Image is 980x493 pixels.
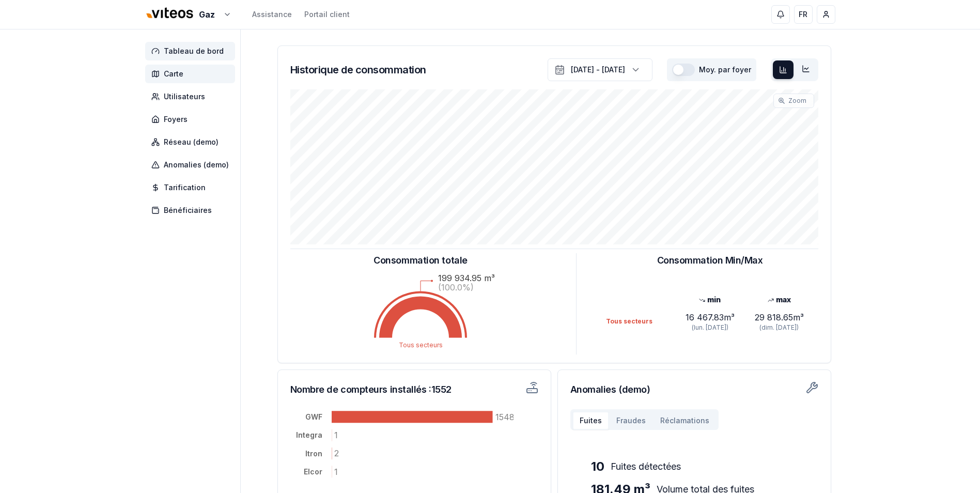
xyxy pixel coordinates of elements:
a: Tarification [145,178,239,197]
text: 199 934.95 m³ [438,273,495,283]
tspan: Elcor [304,467,322,476]
div: 29 818.65 m³ [744,311,814,323]
span: Tarification [164,182,206,193]
h3: Consommation Min/Max [657,253,763,268]
button: FR [794,5,813,24]
a: Assistance [252,9,292,20]
tspan: GWF [305,412,322,421]
span: Utilisateurs [164,91,205,102]
h3: Consommation totale [374,253,467,268]
div: (lun. [DATE]) [675,323,744,332]
a: Anomalies (demo) [145,156,239,174]
div: [DATE] - [DATE] [571,65,625,75]
h3: Nombre de compteurs installés : 1552 [290,382,472,397]
label: Moy. par foyer [699,66,751,73]
span: Fuites détectées [611,459,681,474]
tspan: 1 [334,430,338,440]
button: Fraudes [609,411,653,430]
span: FR [799,9,807,20]
a: Foyers [145,110,239,129]
span: 10 [591,458,604,475]
div: (dim. [DATE]) [744,323,814,332]
h3: Anomalies (demo) [570,382,818,397]
a: Portail client [304,9,350,20]
span: Bénéficiaires [164,205,212,215]
img: Viteos - Gaz Logo [145,1,195,26]
a: Bénéficiaires [145,201,239,220]
a: Carte [145,65,239,83]
button: Gaz [145,4,231,26]
tspan: 1 [334,467,338,477]
span: Carte [164,69,183,79]
button: Réclamations [653,411,717,430]
div: 16 467.83 m³ [675,311,744,323]
div: min [675,295,744,305]
div: Tous secteurs [606,317,675,326]
h3: Historique de consommation [290,63,426,77]
span: Zoom [788,97,806,105]
span: Anomalies (demo) [164,160,229,170]
button: [DATE] - [DATE] [548,58,652,81]
a: Tableau de bord [145,42,239,60]
tspan: Itron [305,449,322,458]
text: Tous secteurs [399,341,443,349]
span: Réseau (demo) [164,137,219,147]
span: Gaz [199,8,215,21]
tspan: 1548 [495,412,514,422]
span: Foyers [164,114,188,125]
tspan: Integra [296,430,322,439]
div: max [744,295,814,305]
text: (100.0%) [438,282,474,292]
a: Utilisateurs [145,87,239,106]
button: Fuites [572,411,609,430]
tspan: 2 [334,448,339,458]
span: Tableau de bord [164,46,224,56]
a: Réseau (demo) [145,133,239,151]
